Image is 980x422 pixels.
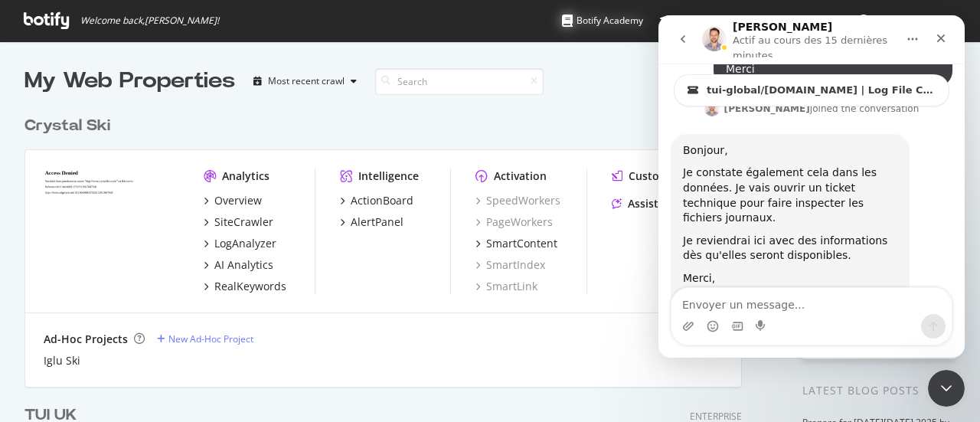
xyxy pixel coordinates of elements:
[80,15,219,27] span: Welcome back, [PERSON_NAME] !
[475,236,557,251] a: SmartContent
[214,214,273,230] div: SiteCrawler
[214,193,262,208] div: Overview
[340,214,403,230] a: AlertPanel
[24,66,235,97] div: My Web Properties
[168,332,253,345] div: New Ad-Hoc Project
[876,14,948,27] span: Olena Astafieva
[214,236,276,251] div: LogAnalyzer
[44,168,179,277] img: crystalski.co.uk
[157,332,253,345] a: New Ad-Hoc Project
[358,168,419,184] div: Intelligence
[475,257,545,273] a: SmartIndex
[494,168,547,184] div: Activation
[660,13,750,28] div: Knowledge Base
[44,332,128,347] div: Ad-Hoc Projects
[204,193,262,208] a: Overview
[340,193,413,208] a: ActionBoard
[247,69,363,93] button: Most recent crawl
[629,168,710,184] div: CustomReports
[475,279,537,294] a: SmartLink
[222,168,269,184] div: Analytics
[214,257,273,273] div: AI Analytics
[268,77,345,86] div: Most recent crawl
[214,279,286,294] div: RealKeywords
[204,257,273,273] a: AI Analytics
[475,214,553,230] a: PageWorkers
[658,15,965,358] iframe: Intercom live chat
[44,353,80,368] a: Iglu Ski
[928,370,965,407] iframe: Intercom live chat
[628,196,658,211] div: Assist
[204,279,286,294] a: RealKeywords
[351,214,403,230] div: AlertPanel
[612,196,658,211] a: Assist
[351,193,413,208] div: ActionBoard
[375,68,544,95] input: Search
[24,115,110,137] div: Crystal Ski
[766,13,845,28] div: Organizations
[204,214,273,230] a: SiteCrawler
[802,382,955,399] div: Latest Blog Posts
[475,193,560,208] a: SpeedWorkers
[204,236,276,251] a: LogAnalyzer
[845,8,972,33] button: [PERSON_NAME]
[562,13,643,28] div: Botify Academy
[486,236,557,251] div: SmartContent
[612,168,710,184] a: CustomReports
[24,115,116,137] a: Crystal Ski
